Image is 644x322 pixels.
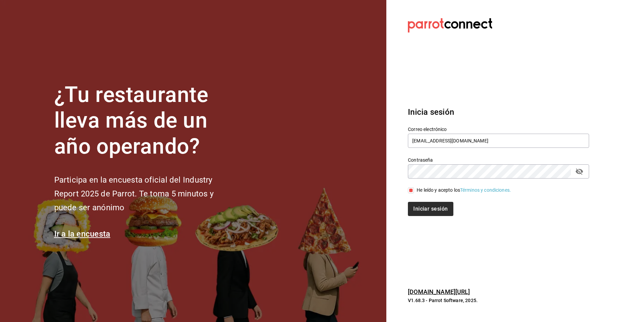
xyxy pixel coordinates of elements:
div: He leído y acepto los [417,187,511,194]
input: Ingresa tu correo electrónico [408,134,589,148]
label: Contraseña [408,157,589,162]
button: Iniciar sesión [408,202,453,216]
h1: ¿Tu restaurante lleva más de un año operando? [54,82,236,160]
a: [DOMAIN_NAME][URL] [408,288,470,295]
h2: Participa en la encuesta oficial del Industry Report 2025 de Parrot. Te toma 5 minutos y puede se... [54,173,236,214]
button: passwordField [574,166,585,177]
p: V1.68.3 - Parrot Software, 2025. [408,297,589,304]
label: Correo electrónico [408,127,589,131]
a: Términos y condiciones. [460,187,511,193]
h3: Inicia sesión [408,106,589,118]
a: Ir a la encuesta [54,229,110,239]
